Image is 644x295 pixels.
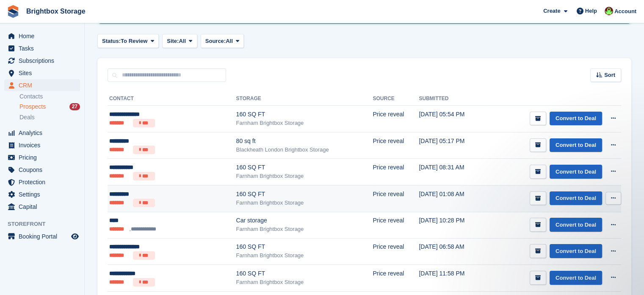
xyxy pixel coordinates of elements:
[604,71,615,79] span: Sort
[419,185,486,212] td: [DATE] 01:08 AM
[19,113,35,121] span: Deals
[7,5,19,18] img: stora-icon-8386f47178a22dfd0bd8f6a31ec36ba5ce8667c1dd55bd0f319d3a0aa187defe.svg
[19,55,69,67] span: Subscriptions
[373,185,419,212] td: Price reveal
[419,238,486,265] td: [DATE] 06:58 AM
[236,216,373,225] div: Car storage
[4,188,80,200] a: menu
[179,37,186,45] span: All
[19,201,69,213] span: Capital
[19,102,80,111] a: Prospects 27
[550,138,602,152] a: Convert to Deal
[4,55,80,67] a: menu
[19,164,69,176] span: Coupons
[605,7,613,15] img: Marlena
[4,152,80,163] a: menu
[543,7,560,15] span: Create
[4,42,80,54] a: menu
[419,132,486,159] td: [DATE] 05:17 PM
[419,265,486,292] td: [DATE] 11:58 PM
[373,106,419,132] td: Price reveal
[373,238,419,265] td: Price reveal
[4,67,80,79] a: menu
[19,93,80,101] a: Contacts
[102,37,121,45] span: Status:
[550,218,602,232] a: Convert to Deal
[236,146,373,154] div: Blackheath London Brightbox Storage
[373,159,419,185] td: Price reveal
[226,37,233,45] span: All
[550,165,602,179] a: Convert to Deal
[70,231,80,242] a: Preview store
[19,113,80,122] a: Deals
[19,103,46,111] span: Prospects
[236,110,373,119] div: 160 SQ FT
[236,163,373,172] div: 160 SQ FT
[419,92,486,106] th: Submitted
[19,176,69,188] span: Protection
[108,92,236,106] th: Contact
[236,278,373,287] div: Farnham Brightbox Storage
[19,139,69,151] span: Invoices
[19,188,69,200] span: Settings
[4,139,80,151] a: menu
[4,176,80,188] a: menu
[19,127,69,139] span: Analytics
[236,251,373,260] div: Farnham Brightbox Storage
[205,37,226,45] span: Source:
[550,271,602,285] a: Convert to Deal
[550,112,602,126] a: Convert to Deal
[585,7,597,15] span: Help
[236,242,373,251] div: 160 SQ FT
[69,103,80,110] div: 27
[167,37,179,45] span: Site:
[236,225,373,233] div: Farnham Brightbox Storage
[373,132,419,159] td: Price reveal
[236,137,373,146] div: 80 sq ft
[23,4,89,18] a: Brightbox Storage
[236,172,373,180] div: Farnham Brightbox Storage
[19,79,69,91] span: CRM
[614,7,636,16] span: Account
[121,37,147,45] span: To Review
[19,30,69,42] span: Home
[419,159,486,185] td: [DATE] 08:31 AM
[4,230,80,242] a: menu
[236,199,373,207] div: Farnham Brightbox Storage
[550,191,602,205] a: Convert to Deal
[19,152,69,163] span: Pricing
[4,201,80,213] a: menu
[19,230,69,242] span: Booking Portal
[236,92,373,106] th: Storage
[4,127,80,139] a: menu
[373,265,419,292] td: Price reveal
[236,269,373,278] div: 160 SQ FT
[4,164,80,176] a: menu
[97,34,159,48] button: Status: To Review
[419,106,486,132] td: [DATE] 05:54 PM
[236,119,373,127] div: Farnham Brightbox Storage
[19,42,69,54] span: Tasks
[201,34,244,48] button: Source: All
[4,79,80,91] a: menu
[550,244,602,258] a: Convert to Deal
[373,92,419,106] th: Source
[162,34,197,48] button: Site: All
[419,212,486,238] td: [DATE] 10:28 PM
[373,212,419,238] td: Price reveal
[236,190,373,199] div: 160 SQ FT
[4,30,80,42] a: menu
[19,67,69,79] span: Sites
[8,220,84,228] span: Storefront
